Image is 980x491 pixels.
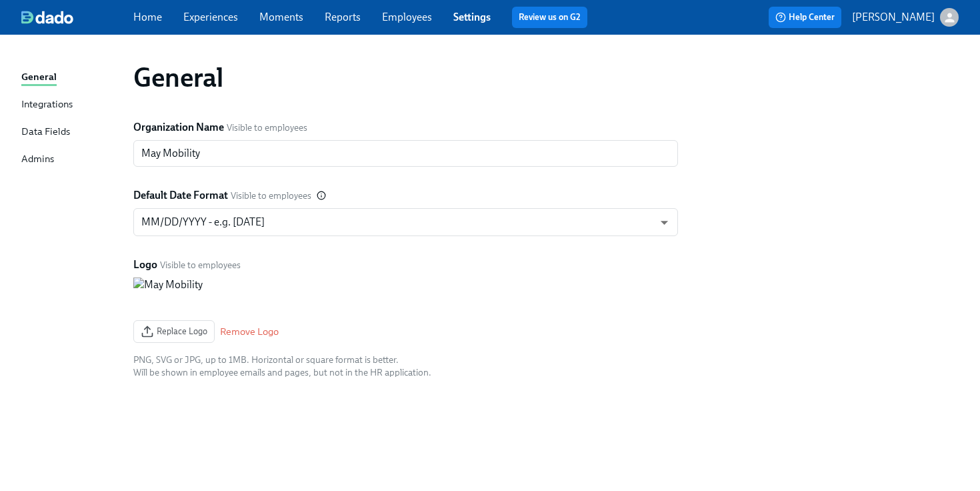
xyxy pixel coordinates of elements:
label: Organization Name [133,120,224,135]
span: Visible to employees [231,189,311,202]
h1: General [133,61,223,93]
div: PNG, SVG or JPG, up to 1MB. Horizontal or square format is better. [133,354,431,366]
a: Employees [382,11,432,23]
img: May Mobility [133,278,431,310]
div: Will be shown in employee emails and pages, but not in the HR application. [133,366,431,379]
button: Replace Logo [133,320,215,343]
a: Reports [325,11,361,23]
div: Data Fields [21,124,70,141]
label: Logo [133,258,157,272]
button: Review us on G2 [512,7,587,28]
label: Default Date Format [133,188,228,203]
a: Admins [21,151,123,168]
div: Admins [21,151,54,168]
svg: Default date format to use when formatting dates in comms to your employees, as well as the requi... [317,191,326,200]
img: dado [21,11,73,24]
div: Integrations [21,97,73,113]
a: Integrations [21,97,123,113]
a: Data Fields [21,124,123,141]
a: Home [133,11,162,23]
div: General [21,69,57,86]
a: Experiences [183,11,238,23]
span: Help Center [775,11,835,24]
p: [PERSON_NAME] [852,10,935,25]
span: Visible to employees [160,259,241,272]
span: Visible to employees [227,121,307,134]
div: MM/DD/YYYY - e.g. [DATE] [133,208,678,236]
button: Help Center [769,7,841,28]
button: [PERSON_NAME] [852,8,959,27]
a: Settings [453,11,491,23]
a: dado [21,11,133,24]
span: Replace Logo [141,325,207,338]
button: Remove Logo [220,325,279,338]
a: General [21,69,123,86]
a: Review us on G2 [519,11,581,24]
a: Moments [259,11,303,23]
